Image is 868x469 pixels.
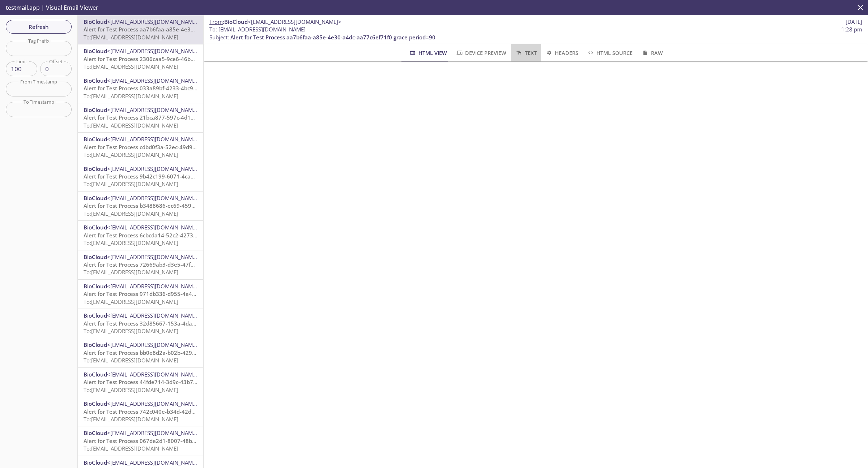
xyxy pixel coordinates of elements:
[84,320,293,327] span: Alert for Test Process 32d85667-153a-4dae-b68c-4e3d98eda9dc grace period=90
[84,327,178,335] span: To: [EMAIL_ADDRESS][DOMAIN_NAME]
[78,103,203,132] div: BioCloud<[EMAIL_ADDRESS][DOMAIN_NAME]>Alert for Test Process 21bca877-597c-4d11-98b2-96672b04f120...
[78,280,203,309] div: BioCloud<[EMAIL_ADDRESS][DOMAIN_NAME]>Alert for Test Process 971db336-d955-4a49-8ea8-4ff4974dfd84...
[84,386,178,393] span: To: [EMAIL_ADDRESS][DOMAIN_NAME]
[84,122,178,129] span: To: [EMAIL_ADDRESS][DOMAIN_NAME]
[6,20,72,34] button: Refresh
[84,173,287,180] span: Alert for Test Process 9b42c199-6071-4ca4-a371-d5d3982f0edf grace period=0
[545,48,578,57] span: Headers
[84,357,178,364] span: To: [EMAIL_ADDRESS][DOMAIN_NAME]
[78,133,203,162] div: BioCloud<[EMAIL_ADDRESS][DOMAIN_NAME]>Alert for Test Process cdbd0f3a-52ec-49d9-a05d-a5febc770854...
[84,437,297,444] span: Alert for Test Process 067de2d1-8007-48b2-86f6-ad01ae038215 with-grace-period
[84,194,107,202] span: BioCloud
[248,18,341,25] span: <[EMAIL_ADDRESS][DOMAIN_NAME]>
[84,55,290,63] span: Alert for Test Process 2306caa5-9ce6-46b9-837a-31a39a92d133 grace period=0
[84,400,107,407] span: BioCloud
[84,290,290,297] span: Alert for Test Process 971db336-d955-4a49-8ea8-4ff4974dfd84 grace period=90
[78,309,203,338] div: BioCloud<[EMAIL_ADDRESS][DOMAIN_NAME]>Alert for Test Process 32d85667-153a-4dae-b68c-4e3d98eda9dc...
[12,22,66,31] span: Refresh
[456,48,506,57] span: Device Preview
[78,338,203,367] div: BioCloud<[EMAIL_ADDRESS][DOMAIN_NAME]>Alert for Test Process bb0e8d2a-b02b-429e-a924-64af38c897d9...
[78,74,203,103] div: BioCloud<[EMAIL_ADDRESS][DOMAIN_NAME]>Alert for Test Process 033a89bf-4233-4bc9-8d68-3e693c74fcf7...
[224,18,248,25] span: BioCloud
[107,224,201,231] span: <[EMAIL_ADDRESS][DOMAIN_NAME]>
[84,445,178,452] span: To: [EMAIL_ADDRESS][DOMAIN_NAME]
[84,224,107,231] span: BioCloud
[84,261,249,268] span: Alert for Test Process 72669ab3-d3e5-47fb-b494-0dc6474ed112
[107,253,201,261] span: <[EMAIL_ADDRESS][DOMAIN_NAME]>
[209,34,227,41] span: Subject
[84,253,107,261] span: BioCloud
[209,26,862,41] p: :
[84,135,107,143] span: BioCloud
[84,151,178,158] span: To: [EMAIL_ADDRESS][DOMAIN_NAME]
[587,48,633,57] span: HTML Source
[84,92,178,100] span: To: [EMAIL_ADDRESS][DOMAIN_NAME]
[230,34,435,41] span: Alert for Test Process aa7b6faa-a85e-4e30-a4dc-aa77c6ef71f0 grace period=90
[84,341,107,348] span: BioCloud
[84,312,107,319] span: BioCloud
[107,106,201,113] span: <[EMAIL_ADDRESS][DOMAIN_NAME]>
[78,250,203,279] div: BioCloud<[EMAIL_ADDRESS][DOMAIN_NAME]>Alert for Test Process 72669ab3-d3e5-47fb-b494-0dc6474ed112...
[209,18,341,26] span: :
[84,106,107,113] span: BioCloud
[84,349,292,356] span: Alert for Test Process bb0e8d2a-b02b-429e-a924-64af38c897d9 grace period=90
[78,397,203,426] div: BioCloud<[EMAIL_ADDRESS][DOMAIN_NAME]>Alert for Test Process 742c040e-b34d-42de-acf8-5c47be365a9d...
[6,4,28,12] span: testmail
[107,194,201,202] span: <[EMAIL_ADDRESS][DOMAIN_NAME]>
[84,143,289,151] span: Alert for Test Process cdbd0f3a-52ec-49d9-a05d-a5febc770854 grace period=90
[78,368,203,397] div: BioCloud<[EMAIL_ADDRESS][DOMAIN_NAME]>Alert for Test Process 44fde714-3d9c-43b7-8fc6-17f91c47063d...
[78,15,203,44] div: BioCloud<[EMAIL_ADDRESS][DOMAIN_NAME]>Alert for Test Process aa7b6faa-a85e-4e30-a4dc-aa77c6ef71f0...
[84,408,295,415] span: Alert for Test Process 742c040e-b34d-42de-acf8-5c47be365a9d with-grace-period
[84,210,178,217] span: To: [EMAIL_ADDRESS][DOMAIN_NAME]
[107,459,201,466] span: <[EMAIL_ADDRESS][DOMAIN_NAME]>
[84,114,288,121] span: Alert for Test Process 21bca877-597c-4d11-98b2-96672b04f120 grace period=0
[84,232,244,239] span: Alert for Test Process 6cbcda14-52c2-4273-b06f-9423f85ddbbf
[107,341,201,348] span: <[EMAIL_ADDRESS][DOMAIN_NAME]>
[107,77,201,84] span: <[EMAIL_ADDRESS][DOMAIN_NAME]>
[78,426,203,455] div: BioCloud<[EMAIL_ADDRESS][DOMAIN_NAME]>Alert for Test Process 067de2d1-8007-48b2-86f6-ad01ae038215...
[84,85,288,92] span: Alert for Test Process 033a89bf-4233-4bc9-8d68-3e693c74fcf7 grace period=90
[84,202,246,209] span: Alert for Test Process b3488686-ec69-459c-be33-6691fcc5d4ac
[846,18,862,26] span: [DATE]
[84,429,107,436] span: BioCloud
[84,77,107,84] span: BioCloud
[84,180,178,188] span: To: [EMAIL_ADDRESS][DOMAIN_NAME]
[84,26,289,33] span: Alert for Test Process aa7b6faa-a85e-4e30-a4dc-aa77c6ef71f0 grace period=90
[84,378,288,386] span: Alert for Test Process 44fde714-3d9c-43b7-8fc6-17f91c47063d grace period=90
[209,26,306,33] span: : [EMAIL_ADDRESS][DOMAIN_NAME]
[209,18,223,25] span: From
[84,283,107,290] span: BioCloud
[107,135,201,143] span: <[EMAIL_ADDRESS][DOMAIN_NAME]>
[107,47,201,55] span: <[EMAIL_ADDRESS][DOMAIN_NAME]>
[78,162,203,191] div: BioCloud<[EMAIL_ADDRESS][DOMAIN_NAME]>Alert for Test Process 9b42c199-6071-4ca4-a371-d5d3982f0edf...
[107,312,201,319] span: <[EMAIL_ADDRESS][DOMAIN_NAME]>
[107,371,201,378] span: <[EMAIL_ADDRESS][DOMAIN_NAME]>
[409,48,447,57] span: HTML View
[84,63,178,70] span: To: [EMAIL_ADDRESS][DOMAIN_NAME]
[78,192,203,220] div: BioCloud<[EMAIL_ADDRESS][DOMAIN_NAME]>Alert for Test Process b3488686-ec69-459c-be33-6691fcc5d4ac...
[84,371,107,378] span: BioCloud
[107,283,201,290] span: <[EMAIL_ADDRESS][DOMAIN_NAME]>
[84,18,107,25] span: BioCloud
[84,239,178,246] span: To: [EMAIL_ADDRESS][DOMAIN_NAME]
[641,48,663,57] span: Raw
[84,459,107,466] span: BioCloud
[84,268,178,276] span: To: [EMAIL_ADDRESS][DOMAIN_NAME]
[84,165,107,172] span: BioCloud
[78,221,203,250] div: BioCloud<[EMAIL_ADDRESS][DOMAIN_NAME]>Alert for Test Process 6cbcda14-52c2-4273-b06f-9423f85ddbbf...
[84,34,178,41] span: To: [EMAIL_ADDRESS][DOMAIN_NAME]
[107,429,201,436] span: <[EMAIL_ADDRESS][DOMAIN_NAME]>
[515,48,536,57] span: Text
[107,400,201,407] span: <[EMAIL_ADDRESS][DOMAIN_NAME]>
[84,47,107,55] span: BioCloud
[84,298,178,305] span: To: [EMAIL_ADDRESS][DOMAIN_NAME]
[107,18,201,25] span: <[EMAIL_ADDRESS][DOMAIN_NAME]>
[84,416,178,423] span: To: [EMAIL_ADDRESS][DOMAIN_NAME]
[841,26,862,33] span: 1:28 pm
[209,26,216,33] span: To
[107,165,201,172] span: <[EMAIL_ADDRESS][DOMAIN_NAME]>
[78,44,203,73] div: BioCloud<[EMAIL_ADDRESS][DOMAIN_NAME]>Alert for Test Process 2306caa5-9ce6-46b9-837a-31a39a92d133...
